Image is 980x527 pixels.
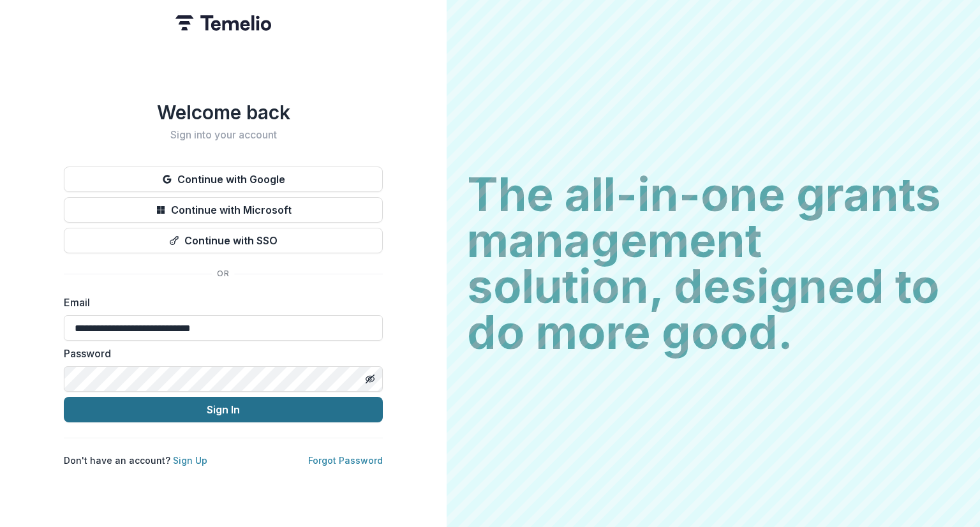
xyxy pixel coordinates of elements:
button: Continue with Google [64,167,383,192]
a: Forgot Password [308,455,383,466]
label: Email [64,295,375,310]
button: Continue with Microsoft [64,197,383,223]
a: Sign Up [173,455,207,466]
button: Continue with SSO [64,228,383,253]
p: Don't have an account? [64,454,207,467]
button: Toggle password visibility [360,369,380,389]
label: Password [64,346,375,361]
h2: Sign into your account [64,129,383,141]
h1: Welcome back [64,101,383,124]
img: Temelio [175,15,271,31]
button: Sign In [64,397,383,422]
